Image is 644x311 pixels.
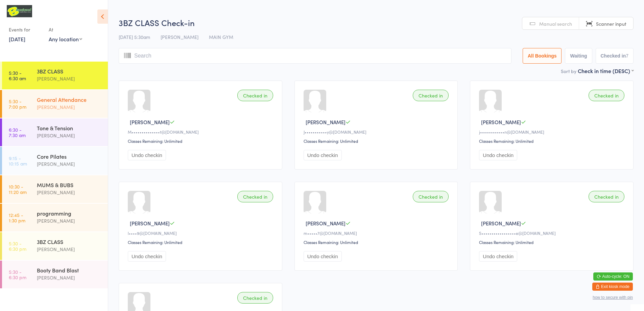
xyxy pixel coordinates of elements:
[9,35,25,43] a: [DATE]
[130,118,170,126] span: [PERSON_NAME]
[119,17,634,28] h2: 3BZ CLASS Check-in
[237,191,273,202] div: Checked in
[2,204,108,231] a: 12:45 -1:30 pmprogramming[PERSON_NAME]
[130,220,170,227] span: [PERSON_NAME]
[481,220,521,227] span: [PERSON_NAME]
[479,138,626,144] div: Classes Remaining: Unlimited
[161,34,198,40] span: [PERSON_NAME]
[9,269,26,280] time: 5:30 - 6:30 pm
[128,230,275,236] div: l••••9@[DOMAIN_NAME]
[9,212,25,223] time: 12:45 - 1:30 pm
[481,118,521,126] span: [PERSON_NAME]
[565,48,592,64] button: Waiting
[2,118,108,146] a: 6:30 -7:30 amTone & Tension[PERSON_NAME]
[9,98,26,109] time: 5:30 - 7:00 pm
[304,251,342,262] button: Undo checkin
[596,20,626,27] span: Scanner input
[304,150,342,160] button: Undo checkin
[479,230,626,236] div: S•••••••••••••••••e@[DOMAIN_NAME]
[237,292,273,304] div: Checked in
[128,251,166,262] button: Undo checkin
[128,150,166,160] button: Undo checkin
[9,241,26,251] time: 5:30 - 6:30 pm
[37,153,102,160] div: Core Pilates
[589,191,624,202] div: Checked in
[128,129,275,135] div: M••••••••••••••t@[DOMAIN_NAME]
[37,181,102,188] div: MUMS & BUBS
[578,67,634,74] div: Check in time (DESC)
[37,67,102,75] div: 3BZ CLASS
[592,283,633,291] button: Exit kiosk mode
[306,118,345,126] span: [PERSON_NAME]
[626,53,628,59] div: 7
[479,150,517,160] button: Undo checkin
[561,68,576,74] label: Sort by
[479,251,517,262] button: Undo checkin
[37,238,102,245] div: 3BZ CLASS
[589,90,624,101] div: Checked in
[304,129,451,135] div: J•••••••••••y@[DOMAIN_NAME]
[593,272,633,281] button: Auto-cycle: ON
[237,90,273,101] div: Checked in
[596,48,634,64] button: Checked in7
[49,24,82,35] div: At
[2,175,108,203] a: 10:30 -11:20 amMUMS & BUBS[PERSON_NAME]
[37,274,102,282] div: [PERSON_NAME]
[37,103,102,111] div: [PERSON_NAME]
[593,295,633,300] button: how to secure with pin
[49,35,82,43] div: Any location
[7,5,32,17] img: B Transformed Gym
[37,266,102,274] div: Booty Band Blast
[37,132,102,139] div: [PERSON_NAME]
[479,239,626,245] div: Classes Remaining: Unlimited
[539,20,572,27] span: Manual search
[9,184,27,195] time: 10:30 - 11:20 am
[9,24,42,35] div: Events for
[306,220,345,227] span: [PERSON_NAME]
[479,129,626,135] div: j••••••••••••n@[DOMAIN_NAME]
[37,124,102,132] div: Tone & Tension
[523,48,562,64] button: All Bookings
[2,62,108,89] a: 5:30 -6:30 am3BZ CLASS[PERSON_NAME]
[128,138,275,144] div: Classes Remaining: Unlimited
[119,48,511,64] input: Search
[37,217,102,225] div: [PERSON_NAME]
[128,239,275,245] div: Classes Remaining: Unlimited
[2,232,108,260] a: 5:30 -6:30 pm3BZ CLASS[PERSON_NAME]
[37,96,102,103] div: General Attendance
[304,230,451,236] div: m•••••7@[DOMAIN_NAME]
[9,70,26,81] time: 5:30 - 6:30 am
[209,34,233,40] span: MAIN GYM
[119,34,150,40] span: [DATE] 5:30am
[304,239,451,245] div: Classes Remaining: Unlimited
[37,188,102,196] div: [PERSON_NAME]
[413,191,449,202] div: Checked in
[2,90,108,118] a: 5:30 -7:00 pmGeneral Attendance[PERSON_NAME]
[37,245,102,253] div: [PERSON_NAME]
[9,155,27,166] time: 9:15 - 10:15 am
[37,160,102,168] div: [PERSON_NAME]
[37,209,102,217] div: programming
[2,261,108,288] a: 5:30 -6:30 pmBooty Band Blast[PERSON_NAME]
[2,147,108,175] a: 9:15 -10:15 amCore Pilates[PERSON_NAME]
[413,90,449,101] div: Checked in
[304,138,451,144] div: Classes Remaining: Unlimited
[37,75,102,83] div: [PERSON_NAME]
[9,127,26,138] time: 6:30 - 7:30 am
